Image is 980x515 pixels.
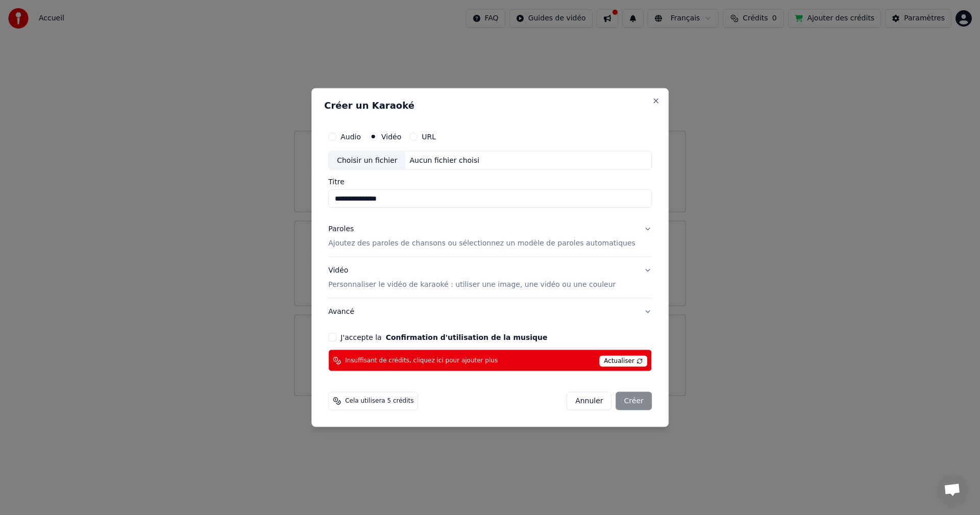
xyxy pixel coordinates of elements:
span: Actualiser [599,356,647,367]
span: Insuffisant de crédits, cliquez ici pour ajouter plus [345,356,498,364]
label: J'accepte la [340,334,547,341]
label: URL [422,133,436,140]
span: Cela utilisera 5 crédits [345,397,413,405]
label: Vidéo [381,133,401,140]
label: Audio [340,133,361,140]
h2: Créer un Karaoké [324,101,656,110]
div: Aucun fichier choisi [406,155,484,165]
p: Ajoutez des paroles de chansons ou sélectionnez un modèle de paroles automatiques [328,238,635,249]
div: Vidéo [328,265,616,290]
button: J'accepte la [386,334,548,341]
button: Avancé [328,299,652,325]
p: Personnaliser le vidéo de karaoké : utiliser une image, une vidéo ou une couleur [328,280,616,290]
label: Titre [328,178,652,185]
div: Choisir un fichier [329,151,405,169]
button: Annuler [567,392,611,410]
div: Paroles [328,224,354,234]
button: VidéoPersonnaliser le vidéo de karaoké : utiliser une image, une vidéo ou une couleur [328,257,652,298]
button: ParolesAjoutez des paroles de chansons ou sélectionnez un modèle de paroles automatiques [328,216,652,257]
